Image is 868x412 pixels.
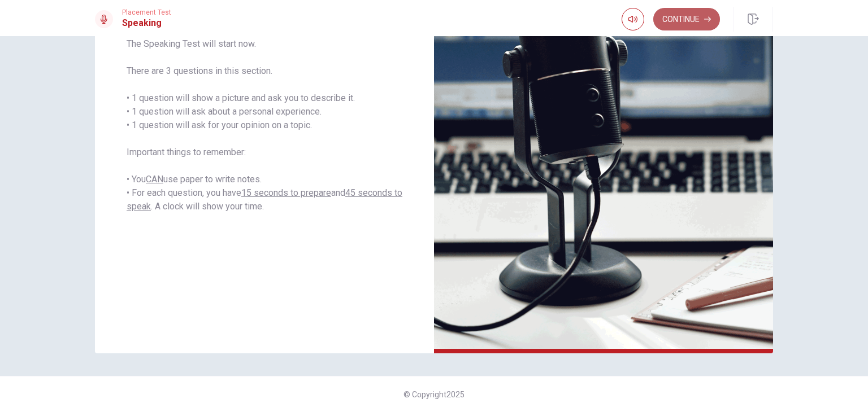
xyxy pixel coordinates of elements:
u: CAN [146,174,163,185]
span: Placement Test [122,8,171,16]
span: © Copyright 2025 [403,390,465,399]
button: Continue [653,8,720,30]
span: The Speaking Test will start now. There are 3 questions in this section. • 1 question will show a... [127,37,402,213]
h1: Speaking [122,16,171,30]
u: 15 seconds to prepare [241,187,331,198]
